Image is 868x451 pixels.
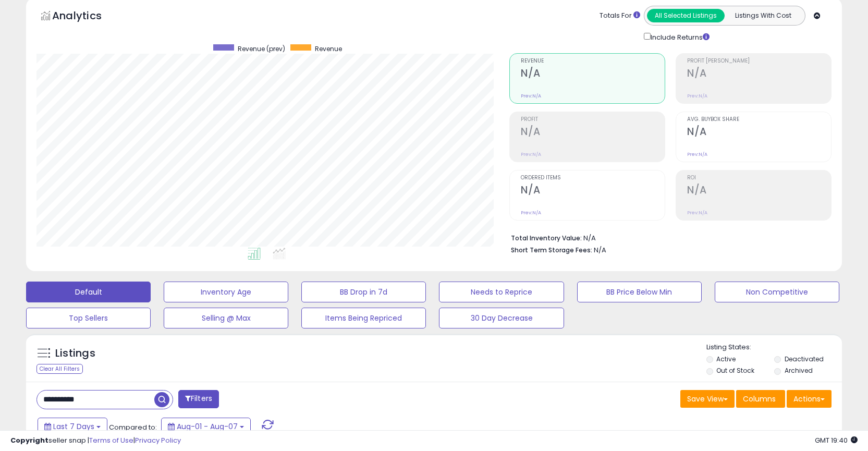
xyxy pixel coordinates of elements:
small: Prev: N/A [687,93,707,99]
small: Prev: N/A [521,210,541,216]
button: Needs to Reprice [439,282,564,302]
button: Aug-01 - Aug-07 [161,418,251,435]
button: Filters [178,390,219,408]
small: Prev: N/A [687,210,707,216]
b: Short Term Storage Fees: [511,246,592,254]
button: Non Competitive [715,282,839,302]
li: N/A [511,231,824,243]
button: Selling @ Max [164,308,288,328]
h2: N/A [521,67,665,81]
span: Columns [743,394,776,404]
button: Items Being Repriced [301,308,426,328]
button: Columns [736,390,785,408]
button: Inventory Age [164,282,288,302]
small: Prev: N/A [521,93,541,99]
h2: N/A [521,126,665,140]
span: ROI [687,175,831,181]
button: 30 Day Decrease [439,308,564,328]
div: Include Returns [636,31,722,43]
span: Profit [521,117,665,123]
a: Privacy Policy [135,435,181,445]
button: Actions [787,390,832,408]
b: Total Inventory Value: [511,234,582,242]
label: Archived [785,366,813,375]
button: Top Sellers [26,308,151,328]
span: Compared to: [109,422,157,432]
button: All Selected Listings [647,9,725,22]
span: Avg. Buybox Share [687,117,831,123]
label: Active [716,355,736,363]
label: Out of Stock [716,366,754,375]
button: Default [26,282,151,302]
label: Deactivated [785,355,824,363]
a: Terms of Use [89,435,133,445]
span: Revenue [521,58,665,64]
h5: Listings [55,346,95,361]
p: Listing States: [706,343,842,352]
div: Totals For [600,11,640,21]
button: Save View [680,390,735,408]
div: seller snap | | [10,436,181,446]
button: Listings With Cost [724,9,802,22]
span: Aug-01 - Aug-07 [177,421,238,432]
h2: N/A [521,184,665,198]
h2: N/A [687,126,831,140]
button: BB Drop in 7d [301,282,426,302]
span: 2025-08-15 19:40 GMT [815,435,858,445]
span: Last 7 Days [53,421,94,432]
div: Clear All Filters [36,364,83,374]
span: Revenue (prev) [238,44,285,53]
button: BB Price Below Min [577,282,702,302]
h5: Analytics [52,8,122,26]
button: Last 7 Days [38,418,107,435]
span: N/A [594,245,606,255]
h2: N/A [687,184,831,198]
span: Ordered Items [521,175,665,181]
strong: Copyright [10,435,48,445]
small: Prev: N/A [521,151,541,157]
small: Prev: N/A [687,151,707,157]
span: Profit [PERSON_NAME] [687,58,831,64]
span: Revenue [315,44,342,53]
h2: N/A [687,67,831,81]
